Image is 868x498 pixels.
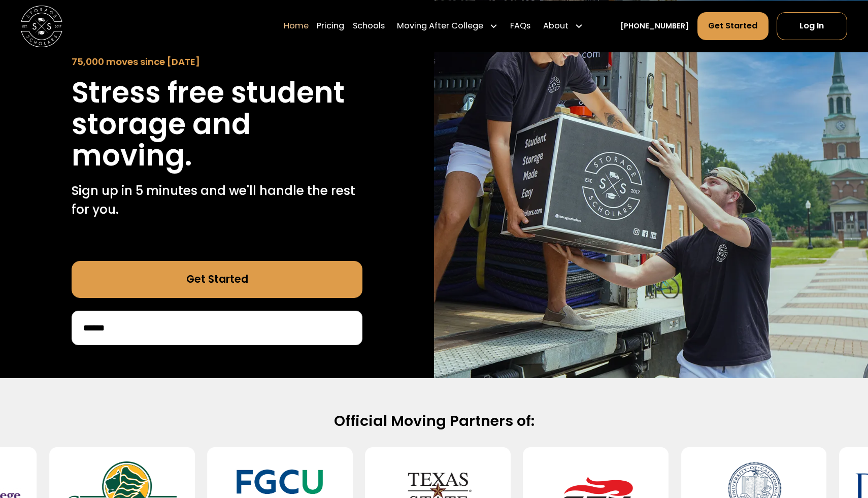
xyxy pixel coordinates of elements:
a: Log In [777,12,847,40]
h1: Stress free student storage and moving. [72,77,362,172]
a: Get Started [72,261,362,298]
img: Storage Scholars main logo [21,5,62,47]
h2: Official Moving Partners of: [102,412,766,430]
p: Sign up in 5 minutes and we'll handle the rest for you. [72,182,362,219]
a: FAQs [510,12,530,41]
div: Moving After College [397,20,483,32]
a: Home [284,12,309,41]
a: home [21,5,62,47]
div: About [543,20,569,32]
a: Schools [353,12,385,41]
a: Pricing [317,12,344,41]
div: 75,000 moves since [DATE] [72,55,362,69]
div: About [539,12,587,41]
a: Get Started [697,12,769,40]
div: Moving After College [393,12,502,41]
a: [PHONE_NUMBER] [620,20,689,31]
